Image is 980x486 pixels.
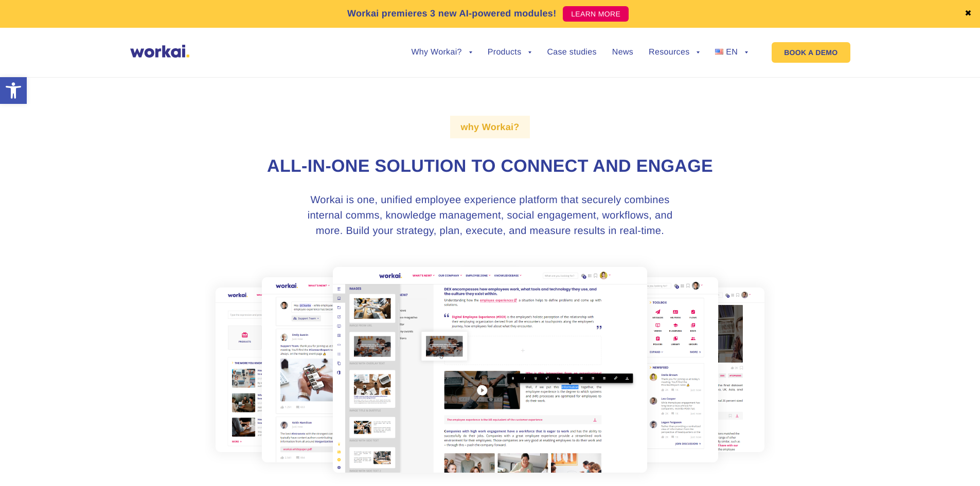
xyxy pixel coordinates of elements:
a: Why Workai? [411,48,472,57]
h3: Workai is one, unified employee experience platform that securely combines internal comms, knowle... [297,192,683,239]
p: Workai premieres 3 new AI-powered modules! [347,7,557,21]
a: BOOK A DEMO [772,42,850,63]
span: EN [726,48,738,57]
label: why Workai? [450,116,529,138]
a: Products [488,48,532,57]
a: Resources [649,48,700,57]
a: ✖ [965,10,972,18]
img: why Workai? [205,255,775,484]
h1: All-in-one solution to connect and engage [205,155,776,178]
a: LEARN MORE [563,6,629,22]
a: News [612,48,633,57]
a: Case studies [547,48,596,57]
